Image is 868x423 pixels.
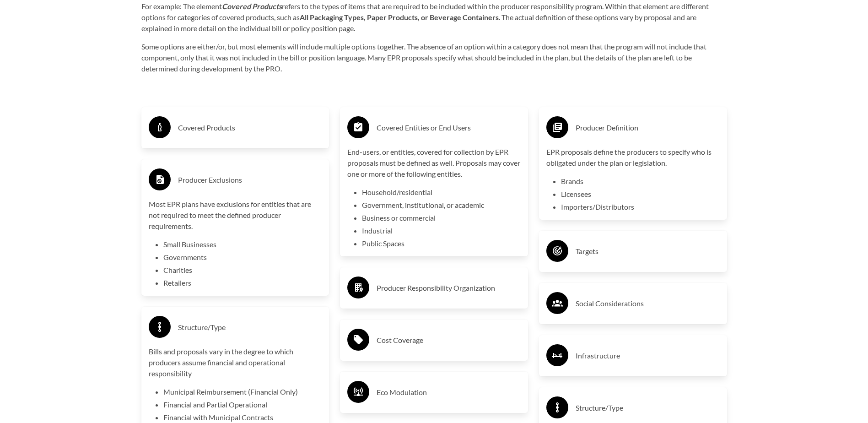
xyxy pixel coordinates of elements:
li: Retailers [163,277,322,288]
li: Financial and Partial Operational [163,399,322,410]
li: Government, institutional, or academic [362,200,521,211]
li: Governments [163,252,322,263]
p: End-users, or entities, covered for collection by EPR proposals must be defined as well. Proposal... [347,146,521,179]
h3: Producer Responsibility Organization [377,281,521,295]
li: Small Businesses [163,239,322,250]
li: Public Spaces [362,238,521,249]
h3: Covered Products [178,120,322,135]
p: For example: The element refers to the types of items that are required to be included within the... [141,1,727,34]
li: Importers/Distributors [561,201,720,212]
h3: Covered Entities or End Users [377,120,521,135]
h3: Structure/Type [178,320,322,335]
p: Some options are either/or, but most elements will include multiple options together. The absence... [141,41,727,74]
li: Licensees [561,189,720,200]
p: EPR proposals define the producers to specify who is obligated under the plan or legislation. [546,146,720,168]
h3: Producer Definition [576,120,720,135]
strong: All Packaging Types, Paper Products, or Beverage Containers [300,13,499,22]
h3: Producer Exclusions [178,173,322,187]
li: Household/residential [362,187,521,198]
h3: Social Considerations [576,296,720,311]
li: Municipal Reimbursement (Financial Only) [163,386,322,397]
h3: Structure/Type [576,401,720,415]
h3: Cost Coverage [377,333,521,347]
strong: Covered Products [222,2,282,11]
li: Brands [561,176,720,187]
li: Industrial [362,225,521,236]
p: Most EPR plans have exclusions for entities that are not required to meet the defined producer re... [149,199,322,232]
h3: Infrastructure [576,348,720,363]
h3: Targets [576,244,720,259]
h3: Eco Modulation [377,385,521,400]
li: Financial with Municipal Contracts [163,412,322,423]
li: Business or commercial [362,212,521,223]
li: Charities [163,265,322,276]
p: Bills and proposals vary in the degree to which producers assume financial and operational respon... [149,346,322,379]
